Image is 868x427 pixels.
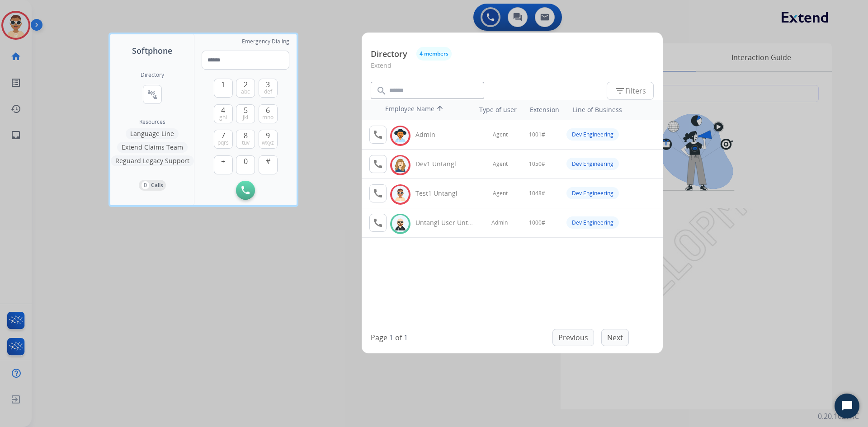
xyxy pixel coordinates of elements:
[266,130,270,141] span: 9
[244,156,248,167] span: 0
[493,131,508,138] span: Agent
[242,139,250,146] span: tuv
[264,88,272,95] span: def
[529,160,545,168] span: 1050#
[217,139,229,146] span: pqrs
[236,155,255,174] button: 0
[244,130,248,141] span: 8
[373,159,383,169] mat-icon: call
[415,218,476,227] div: Untangl User Untangl
[139,118,165,126] span: Resources
[493,160,508,168] span: Agent
[241,186,250,194] img: call-button
[241,88,250,95] span: abc
[259,104,278,123] button: 6mno
[259,130,278,149] button: 9wxyz
[117,142,188,153] button: Extend Claims Team
[139,180,166,191] button: 0Calls
[394,217,407,231] img: avatar
[415,160,476,169] div: Dev1 Untangl
[415,189,476,198] div: Test1 Untangl
[266,79,270,90] span: 3
[221,79,225,90] span: 1
[835,394,859,418] button: Start Chat
[111,155,194,166] button: Reguard Legacy Support
[373,129,383,140] mat-icon: call
[243,114,248,121] span: jkl
[371,332,387,343] p: Page
[214,104,233,123] button: 4ghi
[259,155,278,174] button: #
[491,219,508,226] span: Admin
[214,130,233,149] button: 7pqrs
[529,131,545,138] span: 1001#
[371,61,654,77] p: Extend
[394,129,407,143] img: avatar
[266,105,270,116] span: 6
[236,130,255,149] button: 8tuv
[214,79,233,98] button: 1
[529,190,545,197] span: 1048#
[607,82,654,100] button: Filters
[373,217,383,228] mat-icon: call
[244,105,248,116] span: 5
[568,101,658,119] th: Line of Business
[416,47,452,61] button: 4 members
[221,105,225,116] span: 4
[242,38,289,45] span: Emergency Dialing
[214,155,233,174] button: +
[415,130,476,139] div: Admin
[566,158,619,170] div: Dev Engineering
[394,188,407,202] img: avatar
[236,79,255,98] button: 2abc
[493,190,508,197] span: Agent
[529,219,545,226] span: 1000#
[266,156,270,167] span: #
[126,128,179,139] button: Language Line
[373,188,383,199] mat-icon: call
[566,187,619,199] div: Dev Engineering
[614,85,625,96] mat-icon: filter_list
[566,128,619,141] div: Dev Engineering
[151,181,163,189] p: Calls
[142,181,149,189] p: 0
[394,158,407,172] img: avatar
[219,114,227,121] span: ghi
[236,104,255,123] button: 5jkl
[395,332,402,343] p: of
[467,101,521,119] th: Type of user
[262,114,274,121] span: mno
[132,44,172,57] span: Softphone
[221,130,225,141] span: 7
[381,100,462,120] th: Employee Name
[221,156,225,167] span: +
[525,101,564,119] th: Extension
[841,400,854,413] svg: Open Chat
[244,79,248,90] span: 2
[434,104,445,115] mat-icon: arrow_upward
[259,79,278,98] button: 3def
[371,48,407,60] p: Directory
[262,139,274,146] span: wxyz
[147,89,158,100] mat-icon: connect_without_contact
[818,411,859,422] p: 0.20.1027RC
[141,71,164,79] h2: Directory
[566,216,619,229] div: Dev Engineering
[376,85,387,96] mat-icon: search
[614,85,646,96] span: Filters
